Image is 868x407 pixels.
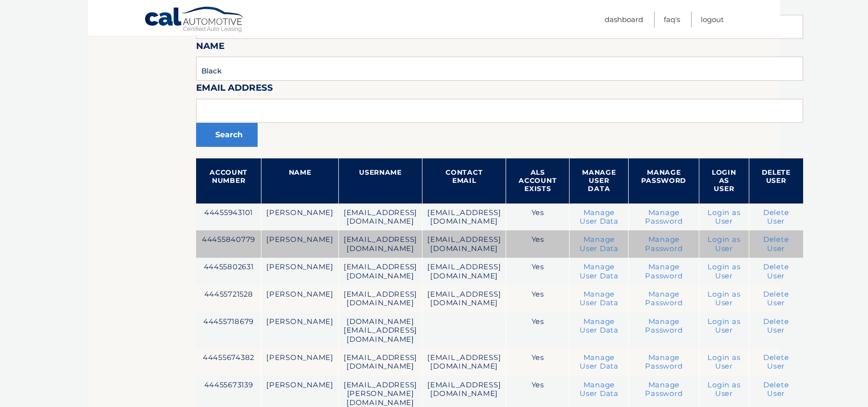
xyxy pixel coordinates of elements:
[645,263,682,280] a: Manage Password
[707,353,740,371] a: Login as User
[699,158,749,203] th: Login as User
[506,258,570,285] td: Yes
[763,208,789,226] a: Delete User
[422,230,506,258] td: [EMAIL_ADDRESS][DOMAIN_NAME]
[707,208,740,226] a: Login as User
[707,263,740,280] a: Login as User
[196,258,261,285] td: 44455802631
[580,381,619,398] a: Manage User Data
[645,208,682,226] a: Manage Password
[605,12,643,27] a: Dashboard
[506,285,570,312] td: Yes
[664,12,680,27] a: FAQ's
[580,290,619,307] a: Manage User Data
[629,158,699,203] th: Manage Password
[196,81,273,98] label: Email Address
[580,353,619,371] a: Manage User Data
[196,312,261,348] td: 44455718679
[506,203,570,231] td: Yes
[645,353,682,371] a: Manage Password
[645,381,682,398] a: Manage Password
[261,258,339,285] td: [PERSON_NAME]
[645,235,682,252] a: Manage Password
[707,381,740,398] a: Login as User
[338,312,422,348] td: [DOMAIN_NAME][EMAIL_ADDRESS][DOMAIN_NAME]
[196,285,261,312] td: 44455721528
[707,317,740,335] a: Login as User
[196,123,258,147] button: Search
[645,317,682,335] a: Manage Password
[196,39,224,57] label: Name
[763,317,789,335] a: Delete User
[196,158,261,203] th: Account Number
[701,12,724,27] a: Logout
[261,230,339,258] td: [PERSON_NAME]
[506,348,570,376] td: Yes
[144,6,245,34] a: Cal Automotive
[422,348,506,376] td: [EMAIL_ADDRESS][DOMAIN_NAME]
[422,258,506,285] td: [EMAIL_ADDRESS][DOMAIN_NAME]
[422,158,506,203] th: Contact Email
[338,348,422,376] td: [EMAIL_ADDRESS][DOMAIN_NAME]
[261,158,339,203] th: Name
[645,290,682,307] a: Manage Password
[338,158,422,203] th: Username
[580,208,619,226] a: Manage User Data
[763,263,789,280] a: Delete User
[580,235,619,252] a: Manage User Data
[422,285,506,312] td: [EMAIL_ADDRESS][DOMAIN_NAME]
[422,203,506,231] td: [EMAIL_ADDRESS][DOMAIN_NAME]
[749,158,803,203] th: Delete User
[261,203,339,231] td: [PERSON_NAME]
[261,285,339,312] td: [PERSON_NAME]
[506,312,570,348] td: Yes
[707,290,740,307] a: Login as User
[763,353,789,371] a: Delete User
[570,158,629,203] th: Manage User Data
[338,258,422,285] td: [EMAIL_ADDRESS][DOMAIN_NAME]
[338,203,422,231] td: [EMAIL_ADDRESS][DOMAIN_NAME]
[506,158,570,203] th: ALS Account Exists
[580,263,619,280] a: Manage User Data
[196,348,261,376] td: 44455674382
[763,290,789,307] a: Delete User
[261,348,339,376] td: [PERSON_NAME]
[196,203,261,231] td: 44455943101
[338,230,422,258] td: [EMAIL_ADDRESS][DOMAIN_NAME]
[506,230,570,258] td: Yes
[763,235,789,252] a: Delete User
[763,381,789,398] a: Delete User
[196,230,261,258] td: 44455840779
[338,285,422,312] td: [EMAIL_ADDRESS][DOMAIN_NAME]
[707,235,740,252] a: Login as User
[580,317,619,335] a: Manage User Data
[261,312,339,348] td: [PERSON_NAME]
